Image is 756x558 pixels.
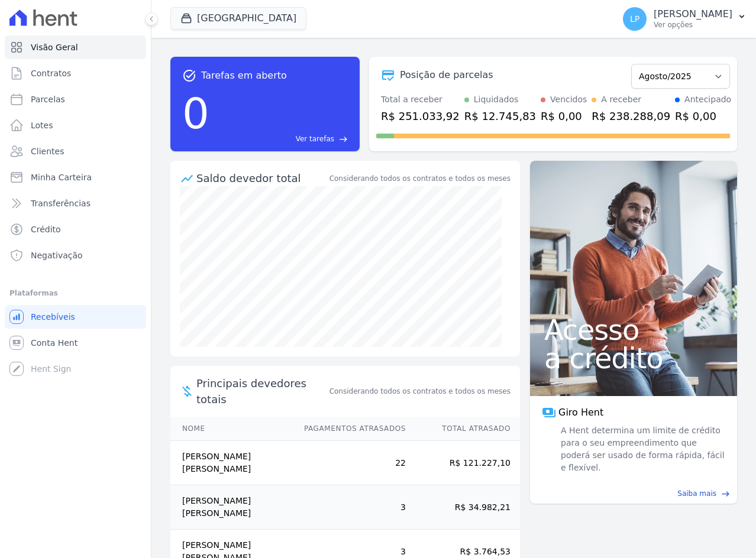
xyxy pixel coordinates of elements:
button: LP [PERSON_NAME] Ver opções [613,2,756,35]
span: LP [630,15,639,23]
td: 22 [293,441,406,485]
p: [PERSON_NAME] [654,8,732,20]
div: R$ 0,00 [675,108,731,124]
span: Clientes [31,145,64,157]
button: [GEOGRAPHIC_DATA] [170,7,306,30]
div: Posição de parcelas [400,68,493,82]
div: R$ 251.033,92 [381,108,460,124]
span: Tarefas em aberto [201,69,287,83]
div: Vencidos [550,93,587,106]
a: Negativação [5,244,146,267]
span: Negativação [31,249,83,261]
span: Parcelas [31,93,65,105]
a: Clientes [5,139,146,163]
span: Considerando todos os contratos e todos os meses [329,386,511,397]
span: Contratos [31,67,71,79]
span: east [721,489,730,498]
a: Recebíveis [5,305,146,329]
div: Total a receber [381,93,460,106]
span: Lotes [31,119,53,131]
span: task_alt [182,69,196,83]
div: Antecipado [684,93,731,106]
div: Considerando todos os contratos e todos os meses [329,173,511,184]
span: Minha Carteira [31,171,92,183]
span: Transferências [31,197,91,209]
a: Contratos [5,61,146,85]
a: Saiba mais east [537,488,730,499]
a: Parcelas [5,87,146,111]
td: [PERSON_NAME] [PERSON_NAME] [170,485,293,530]
span: a crédito [544,344,723,372]
span: Conta Hent [31,337,77,349]
div: R$ 238.288,09 [592,108,670,124]
span: Recebíveis [31,311,75,323]
td: R$ 121.227,10 [406,441,520,485]
td: R$ 34.982,21 [406,485,520,530]
th: Total Atrasado [406,417,520,441]
div: A receber [601,93,641,106]
span: Ver tarefas [296,134,334,144]
a: Visão Geral [5,35,146,59]
span: Acesso [544,316,723,344]
a: Conta Hent [5,331,146,355]
th: Pagamentos Atrasados [293,417,406,441]
p: Ver opções [654,20,732,30]
span: Saiba mais [677,488,716,499]
span: Giro Hent [558,405,603,420]
div: R$ 12.745,83 [464,108,536,124]
div: 0 [182,83,209,144]
a: Transferências [5,192,146,215]
span: east [339,135,348,144]
td: [PERSON_NAME] [PERSON_NAME] [170,441,293,485]
th: Nome [170,417,293,441]
a: Minha Carteira [5,166,146,189]
span: Principais devedores totais [196,375,327,407]
a: Ver tarefas east [214,134,348,144]
div: Saldo devedor total [196,170,327,186]
td: 3 [293,485,406,530]
span: Visão Geral [31,41,78,53]
div: Liquidados [474,93,519,106]
span: Crédito [31,223,61,235]
a: Lotes [5,113,146,137]
a: Crédito [5,218,146,241]
div: Plataformas [9,286,141,300]
span: A Hent determina um limite de crédito para o seu empreendimento que poderá ser usado de forma ráp... [558,424,725,474]
div: R$ 0,00 [541,108,587,124]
